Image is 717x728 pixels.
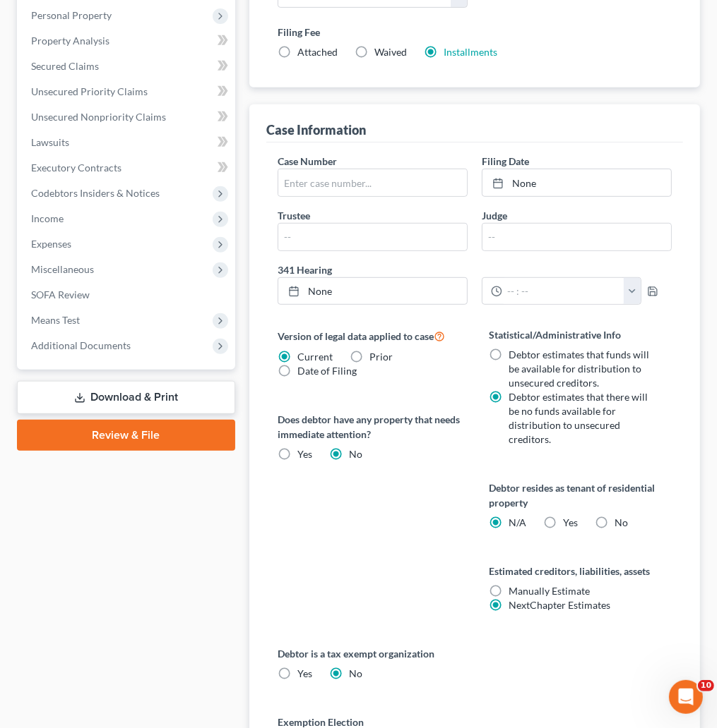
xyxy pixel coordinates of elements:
span: Date of Filing [297,365,357,377]
span: Secured Claims [31,60,99,72]
span: No [615,516,628,528]
input: Enter case number... [278,169,467,196]
span: SOFA Review [31,289,90,301]
label: Filing Date [482,154,529,169]
a: SOFA Review [20,282,235,308]
span: Property Analysis [31,35,109,47]
label: Statistical/Administrative Info [489,327,672,342]
label: Version of legal data applied to case [278,327,461,344]
span: Lawsuits [31,136,69,148]
a: Lawsuits [20,130,235,155]
span: Debtor estimates that funds will be available for distribution to unsecured creditors. [509,348,649,389]
a: None [482,169,671,196]
span: Unsecured Nonpriority Claims [31,111,166,123]
iframe: Intercom live chat [669,680,703,714]
a: None [278,278,467,305]
span: N/A [509,516,526,528]
a: Unsecured Priority Claims [20,79,235,104]
label: 341 Hearing [271,262,679,277]
span: Yes [563,516,578,528]
div: Case Information [266,121,366,138]
a: Installments [444,46,497,58]
span: Executory Contracts [31,162,122,174]
label: Debtor is a tax exempt organization [278,646,672,661]
span: Waived [374,46,407,58]
label: Debtor resides as tenant of residential property [489,480,672,510]
span: Additional Documents [31,339,131,351]
span: Personal Property [31,9,112,21]
span: Miscellaneous [31,263,94,275]
span: Codebtors Insiders & Notices [31,187,160,199]
label: Judge [482,208,507,223]
label: Does debtor have any property that needs immediate attention? [278,412,461,442]
a: Unsecured Nonpriority Claims [20,104,235,130]
span: Current [297,351,333,363]
a: Executory Contracts [20,155,235,181]
span: Manually Estimate [509,585,590,597]
span: Unsecured Priority Claims [31,85,148,97]
input: -- [482,224,671,250]
span: Attached [297,46,338,58]
span: No [349,448,362,460]
span: No [349,667,362,679]
span: Yes [297,448,312,460]
span: Expenses [31,238,71,250]
span: 10 [698,680,714,691]
a: Secured Claims [20,54,235,79]
span: Income [31,212,64,224]
input: -- : -- [502,278,624,305]
a: Review & File [17,420,235,451]
input: -- [278,224,467,250]
a: Property Analysis [20,28,235,54]
a: Download & Print [17,381,235,414]
label: Trustee [278,208,310,223]
label: Estimated creditors, liabilities, assets [489,564,672,578]
span: Debtor estimates that there will be no funds available for distribution to unsecured creditors. [509,391,648,445]
span: Means Test [31,314,80,326]
label: Case Number [278,154,337,169]
label: Filing Fee [278,25,672,40]
span: NextChapter Estimates [509,599,610,611]
span: Prior [369,351,393,363]
span: Yes [297,667,312,679]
